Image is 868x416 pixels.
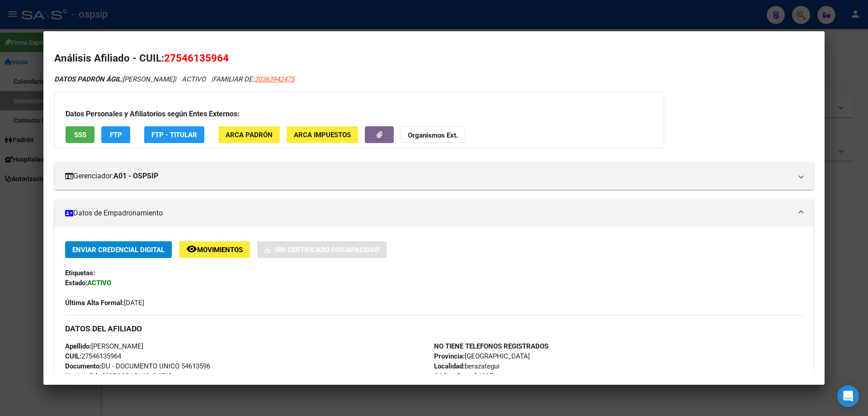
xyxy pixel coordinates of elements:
[65,299,124,307] strong: Última Alta Formal:
[65,362,210,370] span: DU - DOCUMENTO UNICO 54613596
[54,200,814,227] mat-expansion-panel-header: Datos de Empadronamiento
[434,372,493,380] span: 1885
[65,269,95,277] strong: Etiquetas:
[66,126,94,143] button: SSS
[287,126,358,143] button: ARCA Impuestos
[101,126,130,143] button: FTP
[65,342,91,350] strong: Apellido:
[434,342,548,350] strong: NO TIENE TELEFONOS REGISTRADOS
[218,126,280,143] button: ARCA Padrón
[434,372,478,380] strong: Código Postal:
[74,131,86,139] span: SSS
[434,352,530,360] span: [GEOGRAPHIC_DATA]
[65,372,171,380] span: [GEOGRAPHIC_DATA]
[65,299,144,307] span: [DATE]
[65,352,81,360] strong: CUIL:
[164,52,229,64] span: 27546135964
[110,131,122,139] span: FTP
[257,241,387,258] button: Sin Certificado Discapacidad
[113,171,158,182] strong: A01 - OSPSIP
[65,372,106,380] strong: Nacionalidad:
[65,342,143,350] span: [PERSON_NAME]
[226,131,273,139] span: ARCA Padrón
[54,51,814,66] h2: Análisis Afiliado - CUIL:
[65,362,101,370] strong: Documento:
[275,246,379,254] span: Sin Certificado Discapacidad
[144,126,204,143] button: FTP - Titular
[294,131,351,139] span: ARCA Impuestos
[434,362,465,370] strong: Localidad:
[408,131,458,139] strong: Organismos Ext.
[87,279,111,287] strong: ACTIVO
[151,131,197,139] span: FTP - Titular
[54,75,123,83] strong: DATOS PADRÓN ÁGIL:
[65,241,172,258] button: Enviar Credencial Digital
[54,163,814,190] mat-expansion-panel-header: Gerenciador:A01 - OSPSIP
[65,324,803,334] h3: DATOS DEL AFILIADO
[65,208,792,219] mat-panel-title: Datos de Empadronamiento
[54,75,175,83] span: [PERSON_NAME]
[197,246,243,254] span: Movimientos
[255,75,294,83] span: 20363942475
[401,126,465,143] button: Organismos Ext.
[65,352,121,360] span: 27546135964
[434,352,465,360] strong: Provincia:
[837,385,859,407] div: Open Intercom Messenger
[213,75,294,83] span: FAMILIAR DE:
[186,244,197,254] mat-icon: remove_red_eye
[434,362,500,370] span: berazategui
[179,241,250,258] button: Movimientos
[54,75,294,83] i: | ACTIVO |
[65,279,87,287] strong: Estado:
[66,109,653,120] h3: Datos Personales y Afiliatorios según Entes Externos:
[72,246,165,254] span: Enviar Credencial Digital
[65,171,792,182] mat-panel-title: Gerenciador:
